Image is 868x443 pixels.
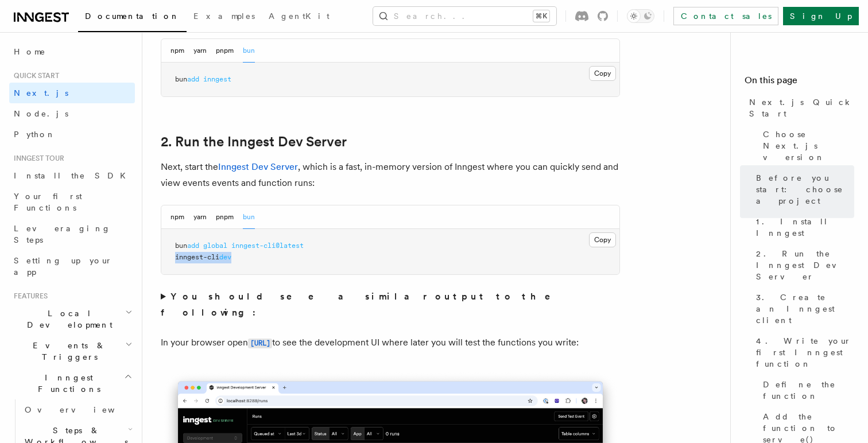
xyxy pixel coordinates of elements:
a: Define the function [758,374,854,406]
a: Choose Next.js version [758,124,854,168]
a: 3. Create an Inngest client [751,287,854,331]
span: Inngest tour [9,154,64,163]
button: Local Development [9,303,135,335]
a: Install the SDK [9,165,135,186]
a: 2. Run the Inngest Dev Server [161,134,347,150]
a: Next.js Quick Start [745,92,854,124]
a: [URL] [248,337,272,348]
button: Inngest Functions [9,367,135,399]
span: inngest-cli [175,253,219,261]
p: Next, start the , which is a fast, in-memory version of Inngest where you can quickly send and vi... [161,159,620,191]
span: Features [9,292,48,301]
button: Search...⌘K [373,7,556,25]
span: Documentation [85,11,180,21]
button: Copy [589,232,616,247]
a: Next.js [9,83,135,103]
a: Before you start: choose a project [751,168,854,211]
a: Examples [187,3,262,31]
a: Node.js [9,103,135,124]
a: AgentKit [262,3,336,31]
a: Home [9,41,135,62]
button: Toggle dark mode [627,9,654,23]
button: bun [243,205,255,229]
span: 2. Run the Inngest Dev Server [756,248,854,282]
a: 2. Run the Inngest Dev Server [751,243,854,287]
button: pnpm [216,39,234,63]
span: 1. Install Inngest [756,216,854,239]
span: Next.js [14,88,68,98]
button: yarn [193,39,207,63]
a: Setting up your app [9,250,135,282]
button: bun [243,39,255,63]
span: Quick start [9,71,59,80]
button: Copy [589,66,616,81]
span: bun [175,75,187,83]
span: Define the function [763,379,854,402]
span: Choose Next.js version [763,129,854,163]
span: dev [219,253,231,261]
span: inngest [203,75,231,83]
span: Leveraging Steps [14,224,111,244]
span: Install the SDK [14,171,133,180]
span: AgentKit [269,11,330,21]
span: Home [14,46,46,57]
strong: You should see a similar output to the following: [161,291,567,318]
a: Your first Functions [9,186,135,218]
span: Next.js Quick Start [749,96,854,119]
span: Events & Triggers [9,340,125,363]
button: npm [170,39,184,63]
span: add [187,75,199,83]
span: global [203,242,227,250]
button: pnpm [216,205,234,229]
a: Leveraging Steps [9,218,135,250]
kbd: ⌘K [533,10,549,22]
a: Inngest Dev Server [218,161,298,172]
span: add [187,242,199,250]
code: [URL] [248,339,272,348]
span: 3. Create an Inngest client [756,292,854,326]
a: Overview [20,399,135,420]
a: Python [9,124,135,145]
span: Overview [25,405,143,414]
button: Events & Triggers [9,335,135,367]
p: In your browser open to see the development UI where later you will test the functions you write: [161,335,620,351]
span: Local Development [9,308,125,331]
span: Python [14,130,56,139]
span: 4. Write your first Inngest function [756,335,854,370]
span: bun [175,242,187,250]
span: Inngest Functions [9,372,124,395]
a: Sign Up [783,7,859,25]
a: 4. Write your first Inngest function [751,331,854,374]
span: Node.js [14,109,68,118]
button: yarn [193,205,207,229]
a: Documentation [78,3,187,32]
a: Contact sales [673,7,778,25]
a: 1. Install Inngest [751,211,854,243]
span: Examples [193,11,255,21]
span: Setting up your app [14,256,113,277]
h4: On this page [745,73,854,92]
span: Your first Functions [14,192,82,212]
summary: You should see a similar output to the following: [161,289,620,321]
span: inngest-cli@latest [231,242,304,250]
button: npm [170,205,184,229]
span: Before you start: choose a project [756,172,854,207]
